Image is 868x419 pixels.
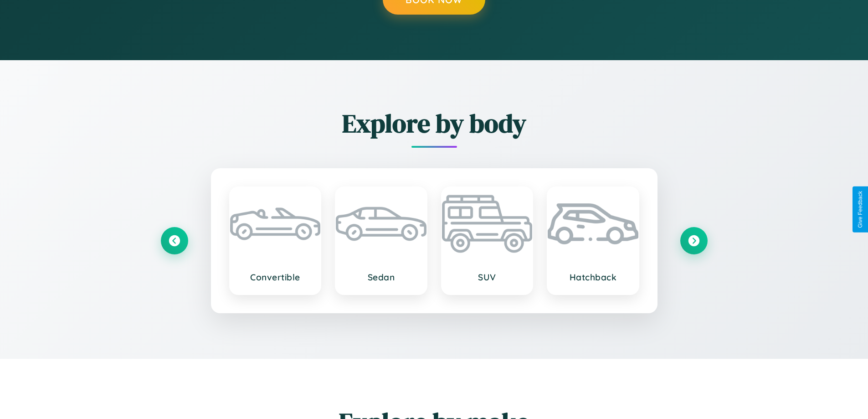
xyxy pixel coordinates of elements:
[451,272,524,283] h3: SUV
[239,272,312,283] h3: Convertible
[161,106,708,141] h2: Explore by body
[557,272,629,283] h3: Hatchback
[345,272,417,283] h3: Sedan
[857,191,863,228] div: Give Feedback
